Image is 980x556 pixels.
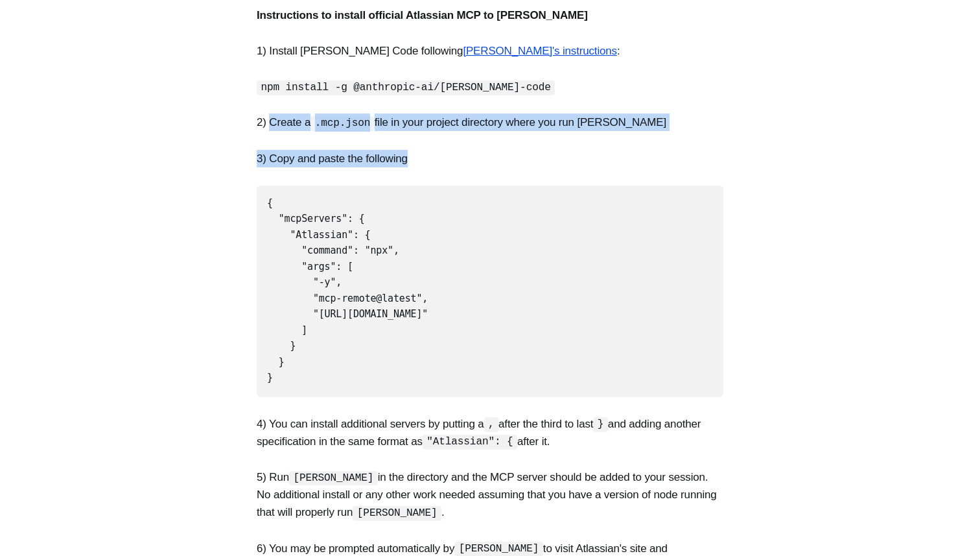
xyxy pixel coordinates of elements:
[257,42,723,60] p: 1) Install [PERSON_NAME] Code following :
[257,9,588,21] strong: Instructions to install official Atlassian MCP to [PERSON_NAME]
[257,114,723,131] p: 2) Create a file in your project directory where you run [PERSON_NAME]
[484,417,498,432] code: ,
[400,6,467,22] div: 0 comments
[257,415,723,450] p: 4) You can install additional servers by putting a after the third to last and adding another spe...
[21,96,446,112] p: Become a member of to start commenting.
[257,468,723,522] p: 5) Run in the directory and the MCP server should be added to your session. No additional install...
[267,197,428,384] code: { "mcpServers": { "Atlassian": { "command": "npx", "args": [ "-y", "mcp-remote@latest", "[URL][DO...
[289,471,378,486] code: [PERSON_NAME]
[463,45,617,57] a: [PERSON_NAME]'s instructions
[423,435,517,450] code: "Atlassian": {
[257,80,555,95] code: npm install -g @anthropic-ai/[PERSON_NAME]-code
[593,417,607,432] code: }
[264,167,300,180] button: Sign in
[191,130,276,158] button: Sign up now
[167,166,262,181] span: Already a member?
[185,97,285,110] span: Clearer Thinking
[310,116,375,131] code: .mcp.json
[353,506,441,521] code: [PERSON_NAME]
[257,150,723,167] p: 3) Copy and paste the following
[137,67,329,91] h1: Start the conversation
